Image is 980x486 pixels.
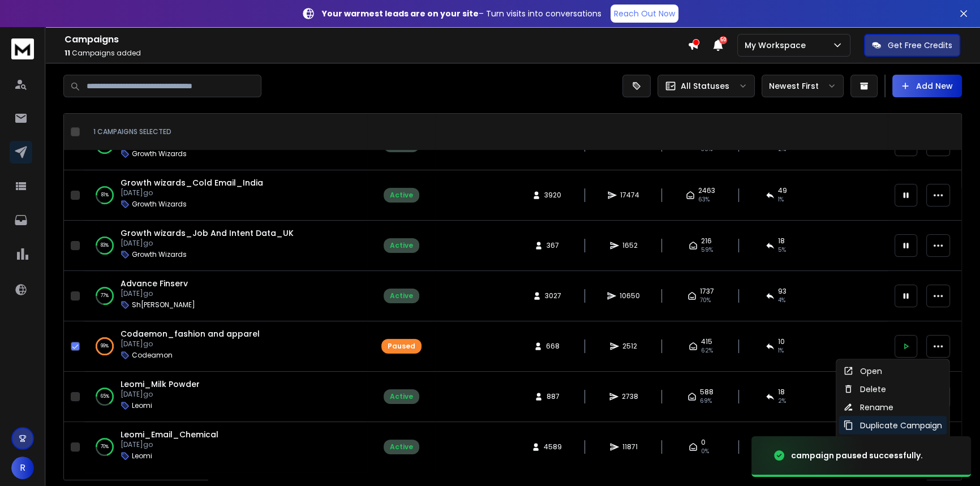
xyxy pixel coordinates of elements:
[121,177,263,188] a: Growth wizards_Cold Email_India
[132,149,187,158] p: Growth Wizards
[701,346,713,355] span: 62 %
[700,296,711,305] span: 70 %
[11,457,34,479] button: R
[390,291,413,300] div: Active
[121,379,200,390] a: Leomi_Milk Powder
[121,289,195,298] p: [DATE]go
[390,241,413,250] div: Active
[778,346,784,355] span: 1 %
[121,188,263,197] p: [DATE]go
[791,450,923,461] div: campaign paused successfully.
[843,384,886,395] div: Delete
[620,191,639,200] span: 17474
[322,8,479,19] strong: Your warmest leads are on your site
[778,296,785,305] span: 4 %
[390,191,413,200] div: Active
[622,442,638,451] span: 11871
[84,221,367,271] td: 83%Growth wizards_Job And Intent Data_UK[DATE]goGrowth Wizards
[132,200,187,209] p: Growth Wizards
[388,342,415,351] div: Paused
[322,8,601,19] p: – Turn visits into conversations
[547,241,559,250] span: 367
[65,33,687,46] h1: Campaigns
[132,300,195,309] p: Sh[PERSON_NAME]
[778,186,787,195] span: 49
[101,391,109,402] p: 65 %
[544,191,561,200] span: 3920
[101,341,109,352] p: 99 %
[121,328,260,339] a: Codaemon_fashion and apparel
[101,240,109,251] p: 83 %
[121,278,188,289] span: Advance Finserv
[101,190,109,201] p: 81 %
[620,291,640,300] span: 10650
[888,40,952,51] p: Get Free Credits
[778,397,786,406] span: 2 %
[390,392,413,401] div: Active
[843,420,942,431] div: Duplicate Campaign
[681,80,729,92] p: All Statuses
[701,447,709,456] span: 0%
[745,40,810,51] p: My Workspace
[719,36,727,44] span: 50
[84,271,367,321] td: 77%Advance Finserv[DATE]goSh[PERSON_NAME]
[701,438,706,447] span: 0
[65,48,70,58] span: 11
[698,195,710,204] span: 63 %
[622,342,637,351] span: 2512
[778,246,786,255] span: 5 %
[698,186,715,195] span: 2463
[843,402,893,413] div: Rename
[701,236,712,246] span: 216
[864,34,960,57] button: Get Free Credits
[390,442,413,451] div: Active
[701,337,712,346] span: 415
[65,49,687,58] p: Campaigns added
[132,401,152,410] p: Leomi
[121,239,294,248] p: [DATE]go
[84,170,367,221] td: 81%Growth wizards_Cold Email_India[DATE]goGrowth Wizards
[101,290,109,302] p: 77 %
[622,241,638,250] span: 1652
[611,5,678,23] a: Reach Out Now
[614,8,675,19] p: Reach Out Now
[121,227,294,239] a: Growth wizards_Job And Intent Data_UK
[547,392,560,401] span: 887
[700,287,714,296] span: 1737
[84,114,367,150] th: 1 campaigns selected
[121,429,218,440] a: Leomi_Email_Chemical
[778,337,785,346] span: 10
[101,441,109,453] p: 70 %
[545,291,561,300] span: 3027
[546,342,560,351] span: 668
[892,75,962,97] button: Add New
[778,236,785,246] span: 18
[84,321,367,372] td: 99%Codaemon_fashion and apparel[DATE]goCodeamon
[700,388,713,397] span: 588
[121,339,260,349] p: [DATE]go
[778,287,786,296] span: 93
[778,388,785,397] span: 18
[778,195,784,204] span: 1 %
[843,365,882,377] div: Open
[84,372,367,422] td: 65%Leomi_Milk Powder[DATE]goLeomi
[132,351,173,360] p: Codeamon
[121,440,218,449] p: [DATE]go
[622,392,638,401] span: 2738
[11,38,34,59] img: logo
[762,75,844,97] button: Newest First
[544,442,562,451] span: 4589
[121,390,200,399] p: [DATE]go
[84,422,367,472] td: 70%Leomi_Email_Chemical[DATE]goLeomi
[701,246,713,255] span: 59 %
[132,250,187,259] p: Growth Wizards
[132,451,152,461] p: Leomi
[700,397,712,406] span: 69 %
